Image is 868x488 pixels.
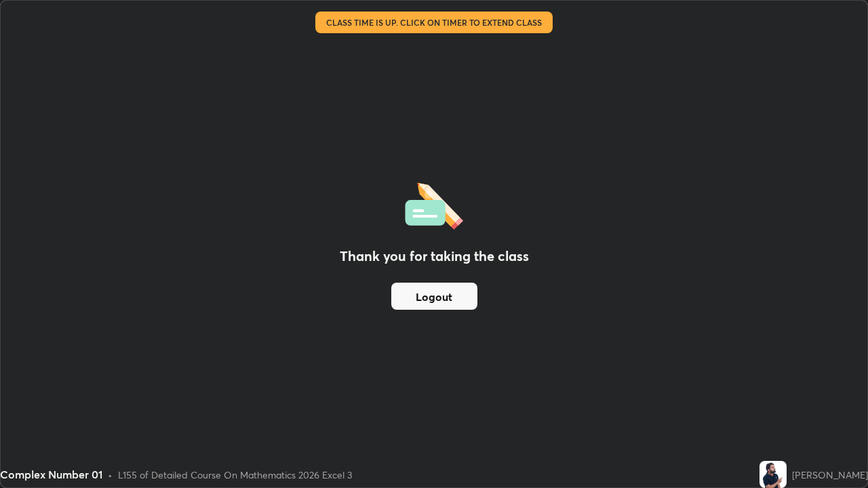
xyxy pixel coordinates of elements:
div: [PERSON_NAME] [792,468,868,482]
img: offlineFeedback.1438e8b3.svg [405,178,463,230]
div: • [108,468,113,482]
h2: Thank you for taking the class [340,246,529,266]
img: d555e2c214c544948a5787e7ef02be78.jpg [759,461,787,488]
div: L155 of Detailed Course On Mathematics 2026 Excel 3 [118,468,352,482]
button: Logout [391,283,477,310]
